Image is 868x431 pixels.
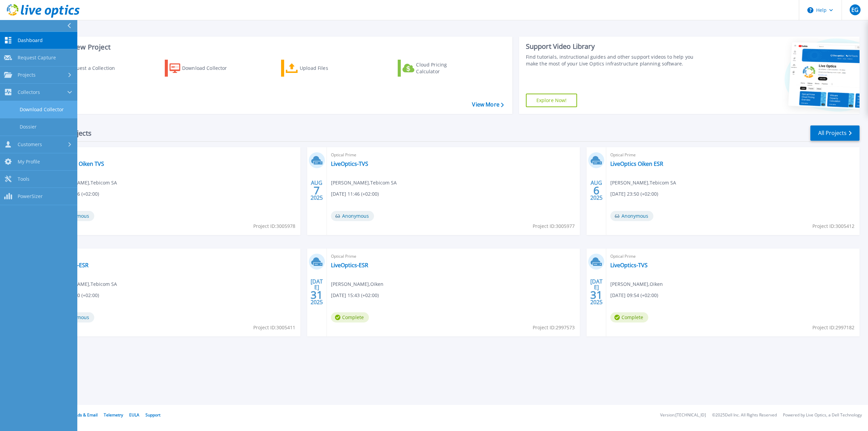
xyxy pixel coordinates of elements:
[331,280,383,288] span: [PERSON_NAME] , Oiken
[331,292,379,299] span: [DATE] 15:43 (+02:00)
[281,60,357,77] a: Upload Files
[253,222,295,230] span: Project ID: 3005978
[129,412,139,418] a: EULA
[331,262,368,269] a: LiveOptics-ESR
[331,190,379,198] span: [DATE] 11:46 (+02:00)
[253,324,295,331] span: Project ID: 3005411
[18,176,29,182] span: Tools
[593,188,599,193] span: 6
[610,190,658,198] span: [DATE] 23:50 (+02:00)
[165,60,240,77] a: Download Collector
[311,292,323,298] span: 31
[51,179,117,187] span: [PERSON_NAME] , Tebicom SA
[398,60,473,77] a: Cloud Pricing Calculator
[18,89,40,95] span: Collectors
[812,324,854,331] span: Project ID: 2997182
[610,179,676,187] span: [PERSON_NAME] , Tebicom SA
[75,412,98,418] a: Ads & Email
[67,61,122,75] div: Request a Collection
[812,222,854,230] span: Project ID: 3005412
[51,151,296,159] span: Optical Prime
[610,280,663,288] span: [PERSON_NAME] , Oiken
[18,37,43,43] span: Dashboard
[526,54,702,67] div: Find tutorials, instructional guides and other support videos to help you make the most of your L...
[472,101,504,108] a: View More
[526,94,577,107] a: Explore Now!
[331,151,576,159] span: Optical Prime
[182,61,236,75] div: Download Collector
[533,324,575,331] span: Project ID: 2997573
[590,279,603,304] div: [DATE] 2025
[526,42,702,51] div: Support Video Library
[310,279,323,304] div: [DATE] 2025
[18,72,36,78] span: Projects
[712,413,777,417] li: © 2025 Dell Inc. All Rights Reserved
[18,141,42,148] span: Customers
[300,61,354,75] div: Upload Files
[310,178,323,203] div: AUG 2025
[610,253,855,260] span: Optical Prime
[18,193,43,199] span: PowerSizer
[145,412,160,418] a: Support
[533,222,575,230] span: Project ID: 3005977
[610,211,653,221] span: Anonymous
[331,312,369,322] span: Complete
[851,7,859,13] span: EG
[104,412,123,418] a: Telemetry
[314,188,320,193] span: 7
[51,280,117,288] span: [PERSON_NAME] , Tebicom SA
[610,262,648,269] a: LiveOptics-TVS
[51,262,88,269] a: LiveOptics-ESR
[48,60,124,77] a: Request a Collection
[416,61,470,75] div: Cloud Pricing Calculator
[331,160,368,167] a: LiveOptics-TVS
[48,43,504,51] h3: Start a New Project
[660,413,706,417] li: Version: [TECHNICAL_ID]
[590,292,603,298] span: 31
[610,292,658,299] span: [DATE] 09:54 (+02:00)
[331,179,397,187] span: [PERSON_NAME] , Tebicom SA
[331,253,576,260] span: Optical Prime
[810,125,860,141] a: All Projects
[18,55,56,61] span: Request Capture
[18,159,40,165] span: My Profile
[590,178,603,203] div: AUG 2025
[610,160,663,167] a: LiveOptics Oiken ESR
[610,312,648,322] span: Complete
[610,151,855,159] span: Optical Prime
[783,413,862,417] li: Powered by Live Optics, a Dell Technology
[51,253,296,260] span: Optical Prime
[51,160,104,167] a: LiveOptics Oiken TVS
[331,211,374,221] span: Anonymous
